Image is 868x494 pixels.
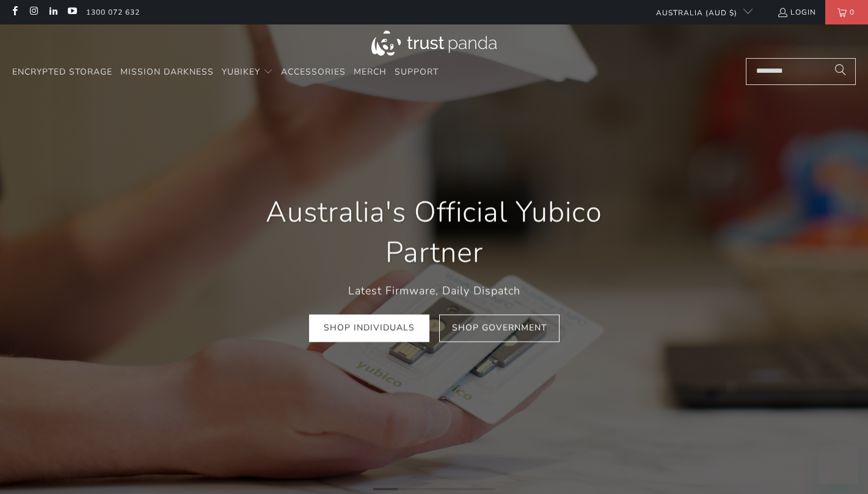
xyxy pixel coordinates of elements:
[777,6,816,19] a: Login
[222,66,260,78] span: YubiKey
[48,7,58,17] a: Trust Panda Australia on LinkedIn
[233,192,636,273] h1: Australia's Official Yubico Partner
[398,488,422,490] li: Page dot 2
[395,66,439,78] span: Support
[120,66,214,78] span: Mission Darkness
[422,488,447,490] li: Page dot 3
[281,66,346,78] span: Accessories
[354,66,387,78] span: Merch
[309,315,429,342] a: Shop Individuals
[86,6,140,19] a: 1300 072 632
[12,66,112,78] span: Encrypted Storage
[281,58,346,87] a: Accessories
[28,7,38,17] a: Trust Panda Australia on Instagram
[12,58,112,87] a: Encrypted Storage
[373,488,398,490] li: Page dot 1
[233,282,636,300] p: Latest Firmware, Daily Dispatch
[222,58,273,87] summary: YubiKey
[12,58,439,87] nav: Translation missing: en.navigation.header.main_nav
[819,445,858,484] iframe: Button to launch messaging window
[67,7,77,17] a: Trust Panda Australia on YouTube
[439,315,560,342] a: Shop Government
[825,58,856,85] button: Search
[471,488,495,490] li: Page dot 5
[120,58,214,87] a: Mission Darkness
[746,58,856,85] input: Search...
[354,58,387,87] a: Merch
[9,7,20,17] a: Trust Panda Australia on Facebook
[371,31,497,56] img: Trust Panda Australia
[395,58,439,87] a: Support
[447,488,471,490] li: Page dot 4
